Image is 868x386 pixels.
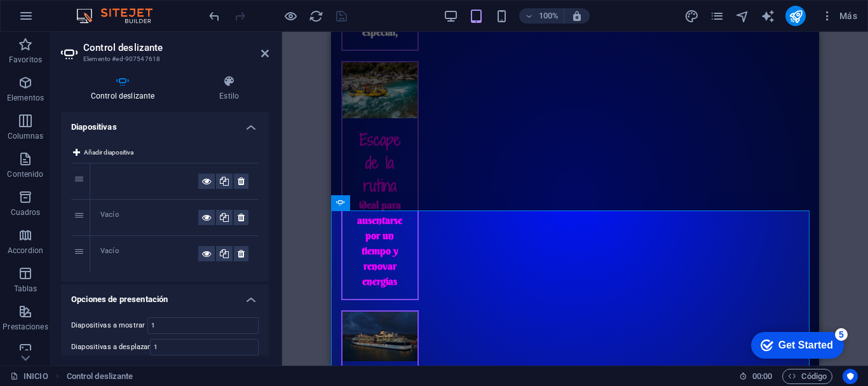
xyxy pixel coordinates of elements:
i: Publicar [789,9,803,24]
h4: Opciones de presentación [61,284,269,307]
button: reload [308,8,323,24]
div: Get Started 5 items remaining, 0% complete [10,6,103,33]
i: AI Writer [761,9,775,24]
button: Más [816,6,862,26]
img: Editor Logo [73,8,168,24]
span: Añadir diapositiva [84,145,133,160]
button: pages [709,8,724,24]
span: Código [788,369,827,384]
p: Elementos [7,93,44,103]
a: Haz clic para cancelar la selección y doble clic para abrir páginas [10,369,48,384]
label: Diapositivas a mostrar [71,322,147,329]
h4: Control deslizante [61,75,189,102]
div: Vacío [100,246,198,261]
button: 100% [519,8,564,24]
button: text_generator [760,8,775,24]
p: Prestaciones [3,322,48,332]
button: Añadir diapositiva [71,145,135,160]
i: Volver a cargar página [309,9,323,24]
button: Código [782,369,832,384]
i: Al redimensionar, ajustar el nivel de zoom automáticamente para ajustarse al dispositivo elegido. [571,10,583,22]
span: 00 00 [752,369,772,384]
p: Cuadros [11,207,41,217]
button: Usercentrics [843,369,858,384]
p: Contenido [7,169,43,179]
h4: Diapositivas [61,112,269,135]
i: Páginas (Ctrl+Alt+S) [710,9,724,24]
label: Diapositivas a desplazar [71,343,150,350]
button: undo [207,8,222,24]
h2: Control deslizante [83,42,269,53]
nav: breadcrumb [67,369,133,384]
button: publish [785,6,806,26]
span: Más [821,10,857,22]
div: Vacío [100,210,198,225]
h3: Elemento #ed-907547618 [83,53,243,65]
p: Favoritos [9,55,42,65]
span: Haz clic para seleccionar y doble clic para editar [67,369,133,384]
h4: Estilo [189,75,269,102]
button: navigator [735,8,750,24]
p: Columnas [8,131,44,141]
button: design [684,8,699,24]
div: 5 [94,3,107,15]
p: Accordion [8,245,43,256]
div: Get Started [37,14,92,25]
i: Diseño (Ctrl+Alt+Y) [684,9,699,24]
p: Tablas [14,284,37,294]
i: Deshacer: Cambiar transformación (Ctrl+Z) [207,9,222,24]
i: Navegador [735,9,750,24]
h6: 100% [538,8,559,24]
span: : [761,371,763,381]
h6: Tiempo de la sesión [739,369,773,384]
